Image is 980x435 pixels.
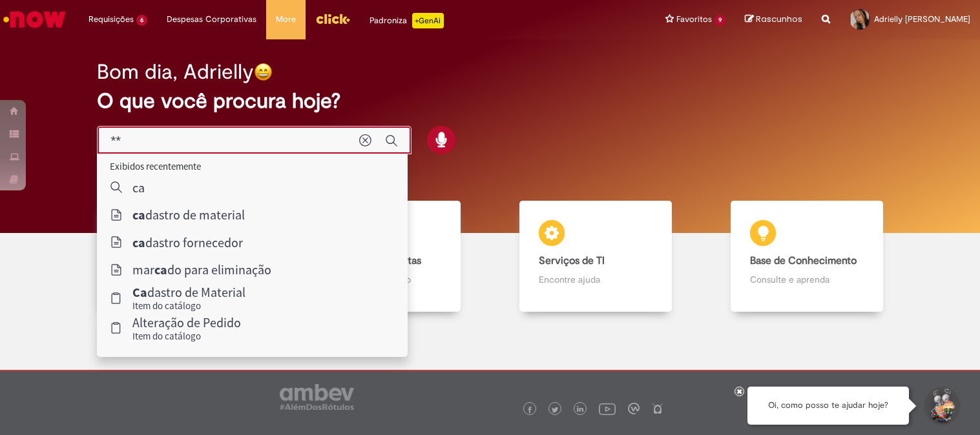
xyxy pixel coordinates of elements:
a: Tirar dúvidas Tirar dúvidas com Lupi Assist e Gen Ai [68,201,279,312]
img: logo_footer_naosei.png [652,403,663,414]
img: logo_footer_facebook.png [526,407,533,413]
p: Consulte e aprenda [750,273,864,286]
img: logo_footer_workplace.png [628,403,640,414]
b: Base de Conhecimento [750,254,857,267]
span: Despesas Corporativas [167,13,256,26]
div: Oi, como posso te ajudar hoje? [747,387,909,425]
img: happy-face.png [254,63,273,81]
p: +GenAi [412,13,444,28]
span: 6 [136,15,147,26]
a: Rascunhos [745,14,802,26]
img: ServiceNow [1,6,68,32]
button: Iniciar Conversa de Suporte [922,387,961,425]
a: Serviços de TI Encontre ajuda [490,201,702,312]
a: Base de Conhecimento Consulte e aprenda [701,201,912,312]
span: Rascunhos [756,13,802,25]
img: logo_footer_youtube.png [599,400,616,417]
img: logo_footer_ambev_rotulo_gray.png [280,384,354,410]
span: Favoritos [676,13,712,26]
img: logo_footer_linkedin.png [577,406,583,414]
span: Adrielly [PERSON_NAME] [874,14,970,25]
h2: O que você procura hoje? [97,90,882,112]
h2: Bom dia, Adrielly [97,61,254,83]
img: logo_footer_twitter.png [552,407,558,413]
p: Encontre ajuda [539,273,652,286]
b: Serviços de TI [539,254,605,267]
span: Requisições [89,13,134,26]
img: click_logo_yellow_360x200.png [315,9,350,28]
div: Padroniza [370,13,444,28]
span: 9 [714,15,725,26]
span: More [276,13,296,26]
